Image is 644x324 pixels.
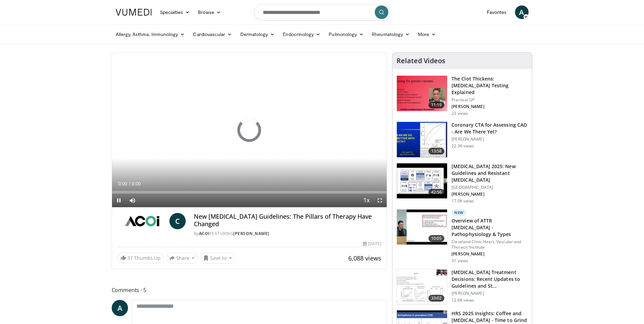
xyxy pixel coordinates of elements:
p: [PERSON_NAME] [452,192,528,197]
div: Progress Bar [112,191,387,194]
img: 34b2b9a4-89e5-4b8c-b553-8a638b61a706.150x105_q85_crop-smart_upscale.jpg [397,122,447,157]
span: 6,088 views [348,254,381,262]
div: By FEATURING [194,231,381,237]
a: A [112,300,128,316]
p: [PERSON_NAME] [452,251,528,257]
h4: Related Videos [397,57,445,65]
span: / [129,181,130,186]
h3: [MEDICAL_DATA] Treatment Decisions: Recent Updates to Guidelines and St… [452,269,528,289]
span: 0:00 [132,181,141,186]
span: 42:56 [428,189,445,196]
img: 280bcb39-0f4e-42eb-9c44-b41b9262a277.150x105_q85_crop-smart_upscale.jpg [397,163,447,199]
p: Cleveland Clinic Heart, Vascular and Thoracic Institute [452,239,528,250]
a: 37 Thumbs Up [117,253,164,263]
a: C [169,213,186,229]
h3: Coronary CTA for Assessing CAD - Are We There Yet? [452,122,528,135]
span: Comments 5 [112,286,387,294]
video-js: Video Player [112,53,387,208]
span: 33:02 [428,295,445,302]
h3: [MEDICAL_DATA] 2025: New Guidelines and Resistant [MEDICAL_DATA] [452,163,528,183]
button: Share [166,253,198,264]
span: 10:05 [428,235,445,242]
button: Mute [126,194,139,207]
button: Pause [112,194,126,207]
h4: New [MEDICAL_DATA] Guidelines: The Pillars of Therapy Have Changed [194,213,381,228]
a: ACOI [199,231,210,236]
a: Allergy, Asthma, Immunology [112,28,189,41]
a: Dermatology [236,28,279,41]
img: ACOI [117,213,167,229]
p: Practical GP [452,97,528,103]
p: [PERSON_NAME] [452,137,528,142]
span: 0:00 [118,181,127,186]
p: 12.6K views [452,298,474,303]
a: More [414,28,440,41]
div: [DATE] [363,241,381,247]
a: Specialties [156,5,194,19]
a: 33:02 [MEDICAL_DATA] Treatment Decisions: Recent Updates to Guidelines and St… [PERSON_NAME] 12.6... [397,269,528,305]
button: Playback Rate [360,194,373,207]
span: 11:19 [428,102,445,108]
span: 13:58 [428,148,445,155]
p: 23 views [452,111,468,116]
a: Pulmonology [325,28,368,41]
h3: Overview of ATTR [MEDICAL_DATA] - Pathophysiology & Types [452,217,528,238]
input: Search topics, interventions [254,4,390,20]
button: Save to [200,253,235,264]
img: VuMedi Logo [116,9,152,16]
img: 7b0db7e1-b310-4414-a1d3-dac447dbe739.150x105_q85_crop-smart_upscale.jpg [397,76,447,111]
img: 6f79f02c-3240-4454-8beb-49f61d478177.150x105_q85_crop-smart_upscale.jpg [397,269,447,305]
h3: The Clot Thickens: [MEDICAL_DATA] Testing Explained [452,75,528,96]
p: 31 views [452,258,468,264]
a: 42:56 [MEDICAL_DATA] 2025: New Guidelines and Resistant [MEDICAL_DATA] [GEOGRAPHIC_DATA] [PERSON_... [397,163,528,204]
p: 17.0K views [452,198,474,204]
p: [GEOGRAPHIC_DATA] [452,185,528,190]
img: 2f83149f-471f-45a5-8edf-b959582daf19.150x105_q85_crop-smart_upscale.jpg [397,210,447,245]
button: Fullscreen [373,194,387,207]
a: A [515,5,529,19]
a: Cardiovascular [189,28,236,41]
p: [PERSON_NAME] [452,104,528,109]
a: Browse [194,5,225,19]
a: [PERSON_NAME] [233,231,269,236]
a: Rheumatology [368,28,414,41]
a: 13:58 Coronary CTA for Assessing CAD - Are We There Yet? [PERSON_NAME] 22.3K views [397,122,528,158]
a: 10:05 New Overview of ATTR [MEDICAL_DATA] - Pathophysiology & Types Cleveland Clinic Heart, Vascu... [397,209,528,264]
span: 37 [127,255,133,261]
p: 22.3K views [452,143,474,149]
p: New [452,209,466,216]
a: Endocrinology [279,28,325,41]
a: 11:19 The Clot Thickens: [MEDICAL_DATA] Testing Explained Practical GP [PERSON_NAME] 23 views [397,75,528,116]
a: Favorites [483,5,511,19]
p: [PERSON_NAME] [452,291,528,296]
